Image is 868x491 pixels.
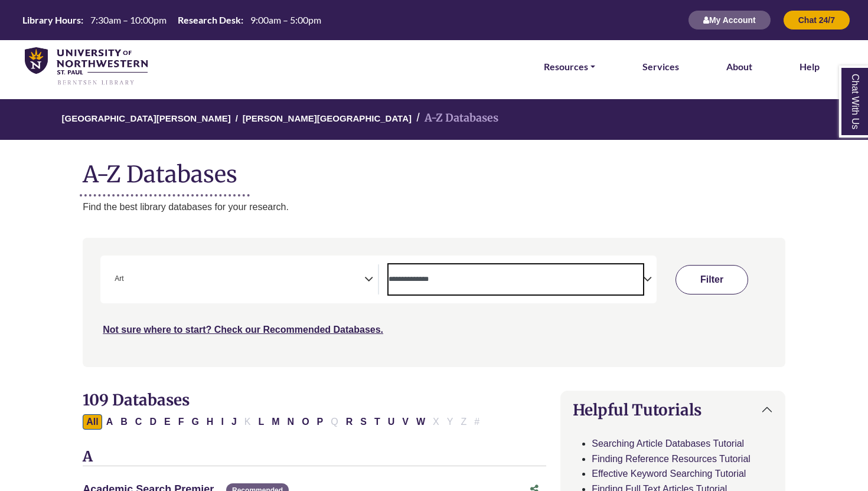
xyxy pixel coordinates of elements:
button: Filter Results G [188,414,202,430]
nav: breadcrumb [83,99,785,140]
button: Chat 24/7 [783,10,850,30]
button: Filter Results O [298,414,312,430]
nav: Search filters [83,238,785,366]
p: Find the best library databases for your research. [83,199,785,215]
button: Filter Results E [161,414,174,430]
a: Help [800,59,820,74]
button: Filter Results P [314,414,327,430]
span: 7:30am – 10:00pm [90,14,167,25]
a: Not sure where to start? Check our Recommended Databases. [103,325,383,335]
button: Filter Results U [384,414,399,430]
button: Filter Results W [413,414,429,430]
button: My Account [688,10,771,30]
a: Chat 24/7 [783,15,850,25]
table: Hours Today [18,14,326,25]
img: library_home [25,47,148,86]
button: Filter Results J [228,414,240,430]
button: Filter Results A [103,414,117,430]
h3: A [83,449,546,466]
th: Library Hours: [18,14,84,26]
button: Filter Results N [284,414,298,430]
a: Finding Reference Resources Tutorial [592,454,750,464]
button: Filter Results H [203,414,217,430]
a: My Account [688,15,771,25]
a: Hours Today [18,14,326,27]
a: Resources [544,59,595,74]
th: Research Desk: [173,14,244,26]
a: [PERSON_NAME][GEOGRAPHIC_DATA] [243,112,412,123]
button: Submit for Search Results [676,265,748,294]
button: Helpful Tutorials [561,391,785,428]
span: Art [115,273,123,284]
textarea: Search [126,276,132,285]
li: A-Z Databases [412,110,498,127]
span: 9:00am – 5:00pm [250,14,321,25]
textarea: Search [389,276,643,285]
button: Filter Results F [175,414,188,430]
button: Filter Results M [268,414,283,430]
button: Filter Results T [371,414,384,430]
button: Filter Results V [399,414,412,430]
a: Effective Keyword Searching Tutorial [592,469,746,479]
button: Filter Results L [254,414,267,430]
li: Art [110,273,123,284]
button: Filter Results S [357,414,370,430]
a: [GEOGRAPHIC_DATA][PERSON_NAME] [62,112,231,123]
button: Filter Results B [117,414,131,430]
div: Alpha-list to filter by first letter of database name [83,416,484,426]
a: About [726,59,752,74]
button: Filter Results C [132,414,146,430]
h1: A-Z Databases [83,152,785,188]
span: 109 Databases [83,390,190,410]
button: Filter Results D [146,414,160,430]
button: All [83,414,102,430]
a: Services [642,59,679,74]
button: Filter Results R [342,414,357,430]
a: Searching Article Databases Tutorial [592,438,744,449]
button: Filter Results I [217,414,227,430]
